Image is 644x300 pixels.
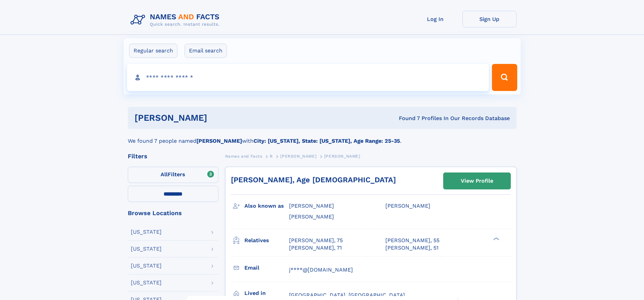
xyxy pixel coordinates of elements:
label: Email search [185,44,227,58]
a: [PERSON_NAME], 51 [385,244,438,252]
div: Browse Locations [128,210,218,216]
a: Names and Facts [225,152,262,160]
div: We found 7 people named with . [128,129,517,145]
h3: Lived in [244,287,289,299]
button: Search Button [492,64,517,91]
div: View Profile [461,173,493,189]
span: [GEOGRAPHIC_DATA], [GEOGRAPHIC_DATA] [289,292,405,298]
div: [US_STATE] [131,229,162,235]
label: Regular search [129,44,177,58]
a: View Profile [444,173,510,189]
b: [PERSON_NAME] [196,138,242,144]
div: ❯ [492,236,500,241]
span: [PERSON_NAME] [324,154,360,159]
a: [PERSON_NAME] [280,152,316,160]
h1: [PERSON_NAME] [135,114,303,122]
div: [US_STATE] [131,263,162,269]
div: [US_STATE] [131,280,162,285]
h3: Email [244,262,289,274]
a: Log In [408,11,462,27]
span: [PERSON_NAME] [289,203,334,209]
span: [PERSON_NAME] [280,154,316,159]
input: search input [127,64,489,91]
span: All [161,171,168,178]
a: Sign Up [462,11,517,27]
b: City: [US_STATE], State: [US_STATE], Age Range: 25-35 [254,138,400,144]
div: [US_STATE] [131,246,162,252]
span: [PERSON_NAME] [385,203,430,209]
span: [PERSON_NAME] [289,213,334,220]
img: Logo Names and Facts [128,11,225,29]
a: [PERSON_NAME], 71 [289,244,342,252]
a: R [270,152,273,160]
h3: Relatives [244,235,289,246]
span: R [270,154,273,159]
a: [PERSON_NAME], Age [DEMOGRAPHIC_DATA] [231,176,396,184]
h3: Also known as [244,200,289,212]
a: [PERSON_NAME], 75 [289,237,343,244]
div: Found 7 Profiles In Our Records Database [303,115,510,122]
a: [PERSON_NAME], 55 [385,237,439,244]
div: Filters [128,153,218,159]
label: Filters [128,167,218,183]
